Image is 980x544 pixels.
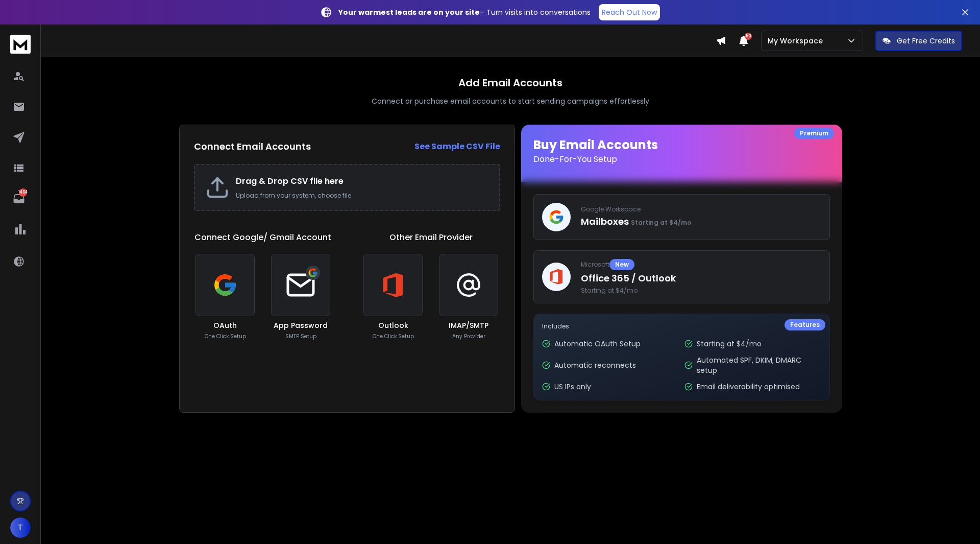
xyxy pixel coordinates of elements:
p: One Click Setup [373,333,414,340]
div: Premium [794,128,834,139]
h3: OAuth [213,320,237,330]
p: – Turn visits into conversations [338,7,591,17]
p: Google Workspace [581,205,821,214]
h1: Other Email Provider [389,231,473,244]
strong: See Sample CSV File [414,140,500,152]
p: Includes [542,322,821,330]
p: Automatic reconnects [554,360,636,370]
p: SMTP Setup [285,333,316,340]
h2: Connect Email Accounts [194,139,311,154]
span: 50 [745,33,752,40]
a: 1464 [9,188,29,209]
p: Any Provider [452,333,485,340]
p: Get Free Credits [897,36,955,46]
p: Mailboxes [581,215,821,229]
p: Automated SPF, DKIM, DMARC setup [697,355,821,375]
p: 1464 [19,188,27,197]
p: Reach Out Now [602,7,657,17]
div: Features [785,319,825,330]
p: Upload from your system, choose file [236,192,489,200]
p: One Click Setup [205,333,246,340]
p: Done-For-You Setup [533,153,830,165]
a: Reach Out Now [599,4,660,20]
button: T [10,517,31,538]
h3: App Password [274,320,328,330]
h1: Buy Email Accounts [533,137,830,165]
button: Get Free Credits [875,31,962,51]
div: New [609,259,634,270]
h3: IMAP/SMTP [449,320,488,330]
p: Office 365 / Outlook [581,271,821,286]
p: Starting at $4/mo [697,339,762,349]
h1: Add Email Accounts [458,76,562,90]
p: Microsoft [581,259,821,270]
p: US IPs only [554,382,591,392]
a: See Sample CSV File [414,140,500,153]
span: Starting at $4/mo [631,218,691,227]
h1: Connect Google/ Gmail Account [194,231,331,244]
p: Email deliverability optimised [697,382,800,392]
strong: Your warmest leads are on your site [338,7,480,17]
p: My Workspace [768,36,827,46]
p: Connect or purchase email accounts to start sending campaigns effortlessly [372,96,649,106]
h3: Outlook [378,320,408,330]
span: Starting at $4/mo [581,287,821,295]
p: Automatic OAuth Setup [554,339,641,349]
h2: Drag & Drop CSV file here [236,175,489,187]
img: logo [10,35,31,54]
